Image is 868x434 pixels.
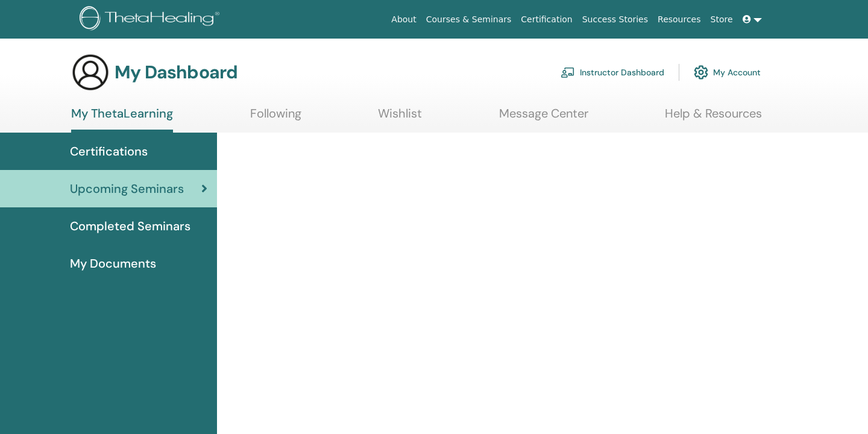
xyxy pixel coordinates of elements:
[421,8,517,31] a: Courses & Seminars
[561,67,575,78] img: chalkboard-teacher.svg
[70,142,148,160] span: Certifications
[665,106,762,130] a: Help & Resources
[499,106,588,130] a: Message Center
[250,106,301,130] a: Following
[706,8,738,31] a: Store
[115,61,237,83] h3: My Dashboard
[516,8,577,31] a: Certification
[694,59,761,86] a: My Account
[70,217,190,235] span: Completed Seminars
[70,180,184,198] span: Upcoming Seminars
[561,59,664,86] a: Instructor Dashboard
[386,8,421,31] a: About
[71,53,110,92] img: generic-user-icon.jpg
[577,8,653,31] a: Success Stories
[378,106,422,130] a: Wishlist
[694,62,708,83] img: cog.svg
[653,8,706,31] a: Resources
[70,254,156,272] span: My Documents
[71,106,173,133] a: My ThetaLearning
[80,6,224,33] img: logo.png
